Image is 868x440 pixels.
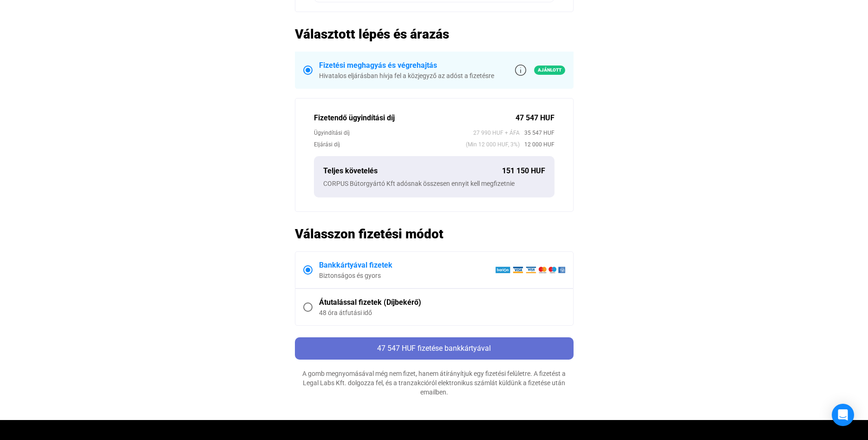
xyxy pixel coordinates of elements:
div: CORPUS Bútorgyártó Kft adósnak összesen ennyit kell megfizetnie [323,179,545,188]
span: 27 990 HUF + ÁFA [473,128,520,138]
div: 47 547 HUF [516,112,555,124]
div: 48 óra átfutási idő [319,308,565,317]
span: Ajánlott [534,66,565,75]
span: (Min 12 000 HUF, 3%) [466,140,520,149]
span: 12 000 HUF [520,140,555,149]
div: Átutalással fizetek (Díjbekérő) [319,297,565,308]
button: 47 547 HUF fizetése bankkártyával [295,337,574,360]
h2: Választott lépés és árazás [295,26,574,42]
h2: Válasszon fizetési módot [295,226,574,242]
div: 151 150 HUF [502,165,545,177]
img: barion [495,266,565,274]
div: Fizetési meghagyás és végrehajtás [319,60,494,71]
a: info-grey-outlineAjánlott [515,65,565,76]
img: info-grey-outline [515,65,526,76]
div: Ügyindítási díj [314,128,473,138]
span: 47 547 HUF fizetése bankkártyával [377,344,491,353]
div: Fizetendő ügyindítási díj [314,112,516,124]
div: Biztonságos és gyors [319,271,495,280]
div: Teljes követelés [323,165,502,177]
div: Hivatalos eljárásban hívja fel a közjegyző az adóst a fizetésre [319,71,494,80]
span: 35 547 HUF [520,128,555,138]
div: Bankkártyával fizetek [319,260,495,271]
div: Open Intercom Messenger [832,404,854,426]
div: Eljárási díj [314,140,466,149]
div: A gomb megnyomásával még nem fizet, hanem átírányítjuk egy fizetési felületre. A fizetést a Legal... [295,369,574,397]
